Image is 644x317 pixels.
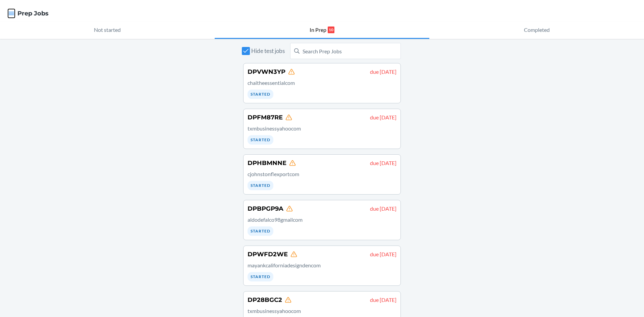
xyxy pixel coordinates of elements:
[248,113,283,122] h4: DPFM87RE
[370,250,396,258] p: due [DATE]
[94,26,121,34] p: Not started
[248,307,396,315] p: txmbusinessyahoocom
[429,21,644,39] button: Completed
[251,47,285,55] span: Hide test jobs
[248,204,283,213] h4: DPBPGP9A
[370,113,396,121] p: due [DATE]
[524,26,550,34] p: Completed
[248,159,286,167] h4: DPHBMNNE
[248,124,396,133] p: txmbusinessyahoocom
[242,47,250,55] input: Hide test jobs
[248,79,396,87] p: chaitheessentialcom
[370,68,396,76] p: due [DATE]
[370,159,396,167] p: due [DATE]
[243,63,401,103] a: DPVWN3YPdue [DATE]chaitheessentialcomStarted
[248,216,396,224] p: aldodefalco98gmailcom
[248,261,396,269] p: mayankcaliforniadesigndencom
[290,43,401,59] input: Search Prep Jobs
[248,272,273,281] div: Started
[215,21,429,39] button: In Prep10
[248,67,285,76] h4: DPVWN3YP
[248,181,273,190] div: Started
[243,154,401,195] a: DPHBMNNEdue [DATE]cjohnstonflexportcomStarted
[243,246,401,286] a: DPWFD2WEdue [DATE]mayankcaliforniadesigndencomStarted
[243,109,401,149] a: DPFM87REdue [DATE]txmbusinessyahoocomStarted
[248,250,288,259] h4: DPWFD2WE
[370,205,396,213] p: due [DATE]
[248,135,273,145] div: Started
[248,90,273,99] div: Started
[310,26,326,34] p: In Prep
[370,296,396,304] p: due [DATE]
[248,170,396,178] p: cjohnstonflexportcom
[248,226,273,236] div: Started
[328,27,334,33] p: 10
[243,200,401,240] a: DPBPGP9Adue [DATE]aldodefalco98gmailcomStarted
[17,9,49,18] h4: Prep Jobs
[248,296,282,304] h4: DP28BGC2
